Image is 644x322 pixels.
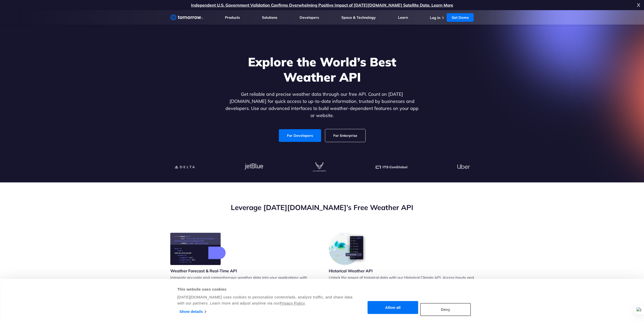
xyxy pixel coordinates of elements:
p: Integrate accurate and comprehensive weather data into your applications with [DATE][DOMAIN_NAME]... [170,275,316,310]
a: Solutions [262,15,277,20]
a: Space & Technology [341,15,376,20]
h3: Weather Forecast & Real-Time API [170,268,237,274]
a: Developers [300,15,319,20]
a: Get Demo [447,13,474,22]
p: Unlock the power of historical data with our Historical Climate API. Access hourly and daily weat... [329,275,474,304]
a: Independent U.S. Government Validation Confirms Overwhelming Positive Impact of [DATE][DOMAIN_NAM... [191,3,453,8]
h2: Leverage [DATE][DOMAIN_NAME]’s Free Weather API [170,203,474,212]
h3: Historical Weather API [329,268,373,274]
a: Show details [179,308,206,315]
p: Get reliable and precise weather data through our free API. Count on [DATE][DOMAIN_NAME] for quic... [224,91,420,119]
a: Products [225,15,240,20]
a: For Enterprise [325,129,365,142]
a: Privacy Policy [280,301,305,305]
a: For Developers [279,129,321,142]
h1: Explore the World’s Best Weather API [224,54,420,85]
a: Learn [398,15,408,20]
a: Home link [170,14,203,21]
button: Deny [420,303,471,316]
div: This website uses cookies [177,286,353,292]
button: Allow all [368,301,418,314]
a: Log In [430,15,440,20]
div: [DATE][DOMAIN_NAME] uses cookies to personalize content/ads, analyze traffic, and share data with... [177,294,353,306]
